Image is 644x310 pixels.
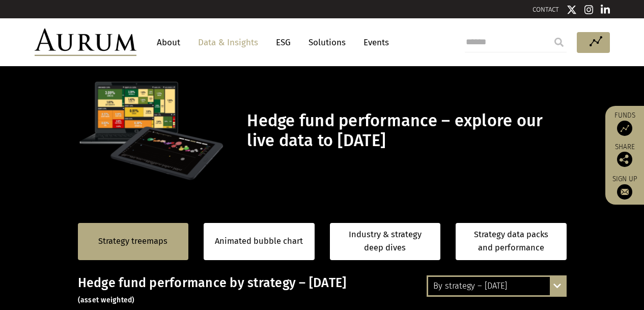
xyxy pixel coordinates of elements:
[98,235,167,248] a: Strategy treemaps
[617,152,632,167] img: Share this post
[271,33,296,52] a: ESG
[330,223,441,260] a: Industry & strategy deep dives
[456,223,567,260] a: Strategy data packs and performance
[215,235,303,248] a: Animated bubble chart
[567,5,577,15] img: Twitter icon
[193,33,263,52] a: Data & Insights
[584,5,594,15] img: Instagram icon
[617,121,632,136] img: Access Funds
[617,184,632,200] img: Sign up to our newsletter
[78,275,567,306] h3: Hedge fund performance by strategy – [DATE]
[428,277,565,295] div: By strategy – [DATE]
[358,33,389,52] a: Events
[610,144,639,167] div: Share
[610,175,639,200] a: Sign up
[247,111,564,151] h1: Hedge fund performance – explore our live data to [DATE]
[601,5,610,15] img: Linkedin icon
[78,296,135,304] small: (asset weighted)
[549,32,569,52] input: Submit
[303,33,351,52] a: Solutions
[610,111,639,136] a: Funds
[533,6,559,13] a: CONTACT
[35,29,136,56] img: Aurum
[152,33,185,52] a: About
